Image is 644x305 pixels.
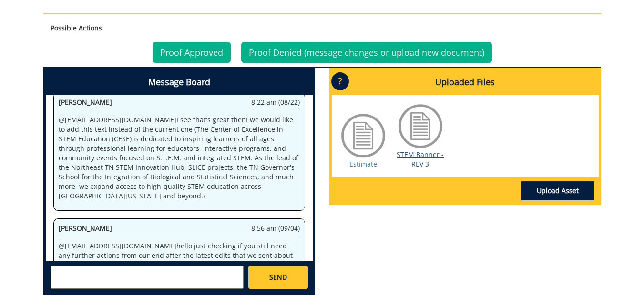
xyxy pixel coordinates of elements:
[46,70,313,95] h4: Message Board
[51,23,102,32] strong: Possible Actions
[51,266,244,289] textarea: messageToSend
[59,115,300,201] p: @ [EMAIL_ADDRESS][DOMAIN_NAME] I see that's great then! we would like to add this text instead of...
[59,241,300,270] p: @ [EMAIL_ADDRESS][DOMAIN_NAME] hello just checking if you still need any further actions from our...
[331,72,349,90] p: ?
[397,150,444,168] a: STEM Banner - REV 3
[241,42,492,63] a: Proof Denied (message changes or upload new document)
[59,224,112,233] span: [PERSON_NAME]
[153,42,231,63] a: Proof Approved
[251,98,300,107] span: 8:22 am (08/22)
[521,181,594,200] a: Upload Asset
[332,70,599,95] h4: Uploaded Files
[248,266,307,289] a: SEND
[251,224,300,233] span: 8:56 am (09/04)
[59,98,112,107] span: [PERSON_NAME]
[349,159,377,168] a: Estimate
[269,273,287,282] span: SEND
